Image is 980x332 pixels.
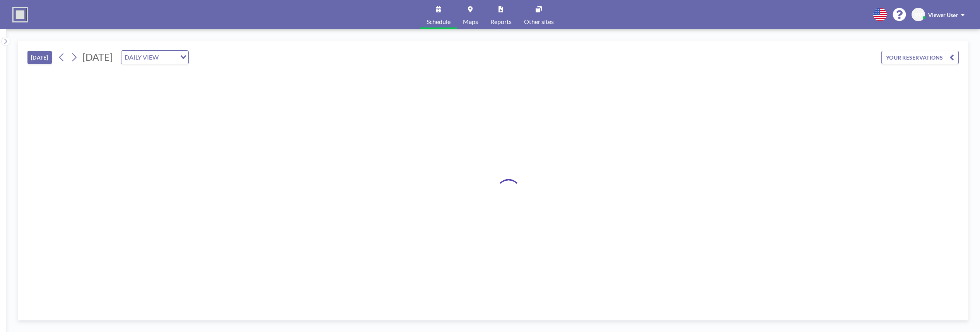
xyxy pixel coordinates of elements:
[881,51,959,64] button: YOUR RESERVATIONS
[12,7,28,22] img: organization-logo
[82,51,113,63] span: [DATE]
[490,19,512,25] span: Reports
[121,51,188,64] div: Search for option
[928,12,958,18] span: Viewer User
[161,52,176,62] input: Search for option
[524,19,554,25] span: Other sites
[427,19,451,25] span: Schedule
[915,11,922,18] span: VU
[27,51,52,64] button: [DATE]
[463,19,478,25] span: Maps
[123,52,160,62] span: DAILY VIEW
